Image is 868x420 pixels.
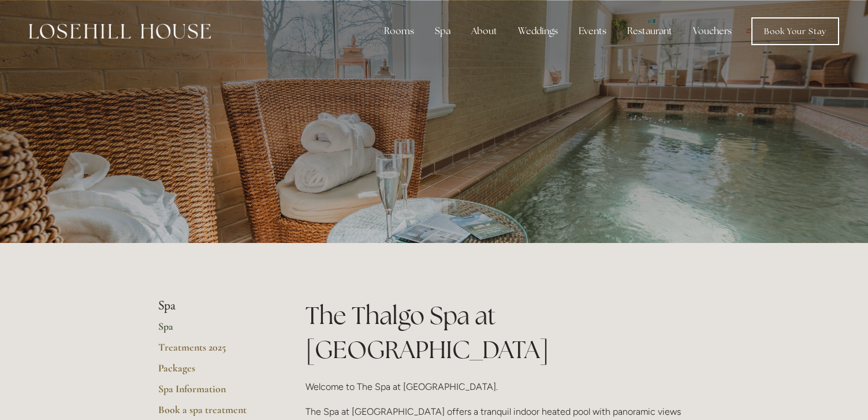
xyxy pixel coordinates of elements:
div: Restaurant [618,20,681,43]
p: Welcome to The Spa at [GEOGRAPHIC_DATA]. [306,379,710,395]
li: Spa [158,299,269,314]
a: Packages [158,362,269,382]
div: Weddings [509,20,567,43]
a: Spa [158,320,269,341]
a: Treatments 2025 [158,341,269,362]
div: Events [569,20,616,43]
div: Spa [426,20,460,43]
img: Losehill House [29,24,211,39]
a: Book Your Stay [751,17,839,45]
div: Rooms [375,20,423,43]
div: About [462,20,506,43]
a: Spa Information [158,382,269,403]
h1: The Thalgo Spa at [GEOGRAPHIC_DATA] [306,299,710,367]
a: Vouchers [684,20,741,43]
